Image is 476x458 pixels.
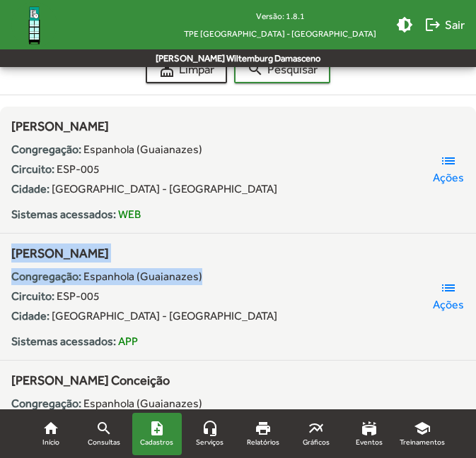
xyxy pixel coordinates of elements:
mat-icon: multiline_chart [308,420,325,437]
span: Consultas [88,437,120,448]
span: [PERSON_NAME] [11,119,109,133]
mat-icon: note_add [149,420,166,437]
strong: Sistemas acessados: [11,335,116,348]
a: Treinamentos [397,413,447,455]
div: Versão: 1.8.1 [173,7,388,25]
span: ESP-005 [57,289,100,303]
mat-icon: list [440,406,457,423]
span: [PERSON_NAME] [11,246,109,260]
span: Gráficos [303,437,330,448]
span: Espanhola (Guaianazes) [83,397,202,410]
strong: Congregação: [11,143,81,156]
span: Treinamentos [400,437,445,448]
span: Eventos [356,437,383,448]
strong: Circuito: [11,289,54,303]
mat-icon: list [440,279,457,296]
mat-icon: brightness_medium [396,16,413,33]
span: APP [118,335,138,348]
mat-icon: school [414,420,431,437]
strong: Cidade: [11,182,50,195]
mat-icon: search [95,420,112,437]
span: ESP-005 [57,162,100,176]
img: Logo [11,2,57,48]
mat-icon: stadium [361,420,378,437]
a: Eventos [344,413,394,455]
button: Limpar [146,55,227,83]
strong: Cidade: [11,309,50,323]
a: Gráficos [291,413,341,455]
span: Espanhola (Guaianazes) [83,143,202,156]
a: Relatórios [238,413,288,455]
span: Sair [424,12,465,37]
span: [PERSON_NAME] Conceição [11,373,170,387]
strong: Congregação: [11,270,81,283]
span: [GEOGRAPHIC_DATA] - [GEOGRAPHIC_DATA] [52,182,277,195]
span: Espanhola (Guaianazes) [83,270,202,283]
mat-icon: list [440,152,457,169]
span: Relatórios [247,437,279,448]
span: Serviços [196,437,224,448]
a: Serviços [185,413,235,455]
span: WEB [118,207,141,221]
span: TPE [GEOGRAPHIC_DATA] - [GEOGRAPHIC_DATA] [173,25,388,42]
mat-icon: logout [424,16,441,33]
mat-icon: print [255,420,272,437]
strong: Circuito: [11,162,54,176]
a: Consultas [79,413,129,455]
strong: Congregação: [11,397,81,410]
span: Início [42,437,59,448]
span: Cadastros [140,437,173,448]
button: Sair [419,12,470,37]
span: [GEOGRAPHIC_DATA] - [GEOGRAPHIC_DATA] [52,309,277,323]
span: Ações [433,296,464,313]
mat-icon: home [42,420,59,437]
a: Início [26,413,76,455]
a: Cadastros [132,413,182,455]
mat-icon: headset_mic [202,420,219,437]
strong: Sistemas acessados: [11,207,116,221]
span: Ações [433,169,464,186]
